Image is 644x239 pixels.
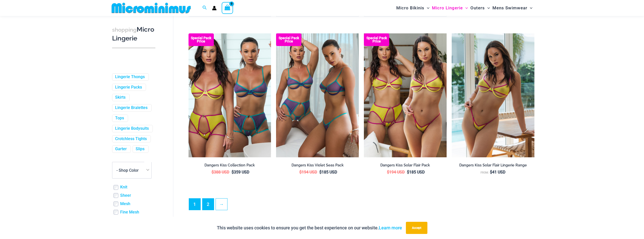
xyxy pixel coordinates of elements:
[364,163,447,168] h2: Dangers Kiss Solar Flair Pack
[115,126,149,131] a: Lingerie Bodysuits
[490,170,492,175] span: $
[189,199,200,210] span: Page 1
[319,170,322,175] span: $
[189,163,271,169] a: Dangers Kiss Collection Pack
[202,5,207,11] a: Search icon link
[395,2,431,14] a: Micro BikinisMenu ToggleMenu Toggle
[217,224,402,232] p: This website uses cookies to ensure you get the best experience on our website.
[452,163,534,169] a: Dangers Kiss Solar Flair Lingerie Range
[120,185,127,190] a: Knit
[387,170,405,175] bdi: 194 USD
[112,162,152,179] span: - Shop Color
[276,36,301,43] b: Special Pack Price
[481,171,489,174] span: From:
[407,170,425,175] bdi: 185 USD
[491,2,534,14] a: Mens SwimwearMenu ToggleMenu Toggle
[299,170,302,175] span: $
[406,222,427,234] button: Accept
[136,146,144,152] a: Slips
[115,146,127,152] a: Garter
[364,36,389,43] b: Special Pack Price
[276,33,359,157] img: Dangers kiss Violet Seas Pack
[115,136,147,142] a: Crotchless Tights
[527,2,532,14] span: Menu Toggle
[189,36,214,43] b: Special Pack Price
[364,163,447,169] a: Dangers Kiss Solar Flair Pack
[452,163,534,168] h2: Dangers Kiss Solar Flair Lingerie Range
[299,170,317,175] bdi: 194 USD
[110,2,193,14] img: MM SHOP LOGO FLAT
[469,2,491,14] a: OutersMenu ToggleMenu Toggle
[276,33,359,157] a: Dangers kiss Violet Seas Pack Dangers Kiss Violet Seas 1060 Bra 611 Micro 04Dangers Kiss Violet S...
[424,2,429,14] span: Menu Toggle
[115,116,124,121] a: Tops
[276,163,359,169] a: Dangers Kiss Violet Seas Pack
[120,210,139,215] a: Fine Mesh
[189,33,271,157] img: Dangers kiss Collection Pack
[189,198,534,213] nav: Product Pagination
[212,6,217,10] a: Account icon link
[364,33,447,157] img: Dangers kiss Solar Flair Pack
[115,105,148,111] a: Lingerie Bralettes
[432,2,463,14] span: Micro Lingerie
[189,33,271,157] a: Dangers kiss Collection Pack Dangers Kiss Solar Flair 1060 Bra 611 Micro 1760 Garter 03Dangers Ki...
[452,33,534,157] a: Dangers Kiss Solar Flair 1060 Bra 6060 Thong 01Dangers Kiss Solar Flair 1060 Bra 6060 Thong 04Dan...
[115,95,126,100] a: Skirts
[232,170,249,175] bdi: 359 USD
[212,170,214,175] span: $
[407,170,409,175] span: $
[387,170,389,175] span: $
[470,2,485,14] span: Outers
[115,85,142,90] a: Lingerie Packs
[112,27,137,33] span: shopping
[463,2,468,14] span: Menu Toggle
[115,74,145,80] a: Lingerie Thongs
[394,1,535,15] nav: Site Navigation
[396,2,424,14] span: Micro Bikinis
[216,199,227,210] a: →
[120,201,130,207] a: Mesh
[189,163,271,168] h2: Dangers Kiss Collection Pack
[364,33,447,157] a: Dangers kiss Solar Flair Pack Dangers Kiss Solar Flair 1060 Bra 6060 Thong 1760 Garter 03Dangers ...
[431,2,469,14] a: Micro LingerieMenu ToggleMenu Toggle
[120,193,131,198] a: Sheer
[379,225,402,230] a: Learn more
[452,33,534,157] img: Dangers Kiss Solar Flair 1060 Bra 6060 Thong 01
[212,170,229,175] bdi: 388 USD
[112,25,155,43] h3: Micro Lingerie
[492,2,527,14] span: Mens Swimwear
[112,162,151,178] span: - Shop Color
[276,163,359,168] h2: Dangers Kiss Violet Seas Pack
[490,170,505,175] bdi: 41 USD
[319,170,337,175] bdi: 185 USD
[202,199,214,210] a: Page 2
[222,2,233,14] a: View Shopping Cart, empty
[116,168,139,173] span: - Shop Color
[485,2,490,14] span: Menu Toggle
[232,170,234,175] span: $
